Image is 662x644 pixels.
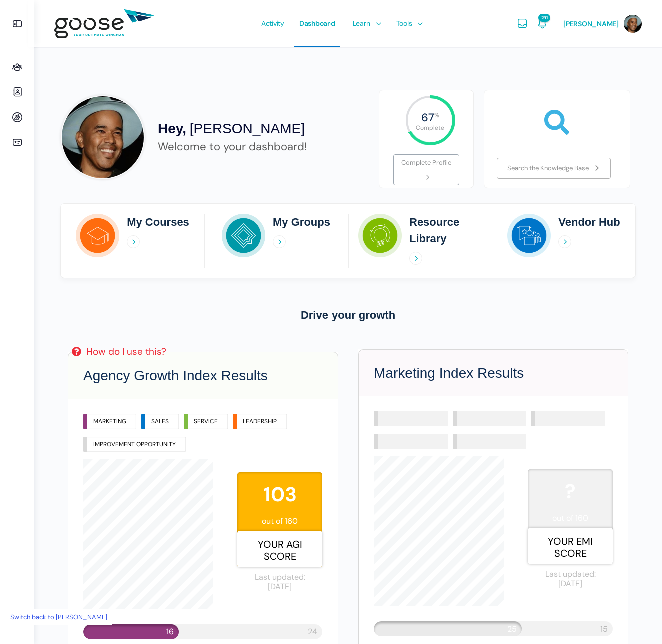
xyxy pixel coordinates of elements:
[190,121,305,136] span: [PERSON_NAME]
[507,214,551,257] img: Vendor Hub
[507,163,589,173] span: Search the Knowledge Base
[83,624,179,639] div: 16
[86,345,166,358] div: How do I use this?
[68,345,170,358] a: How do I use this?
[393,154,459,185] a: Complete Profile
[409,214,482,247] h2: Resource Library
[237,531,322,567] span: Your AGI Score
[151,418,169,425] p: SALES
[535,479,605,503] strong: ?
[612,596,662,644] iframe: Chat Widget
[222,214,265,257] img: My Groups
[60,308,636,323] h3: Drive your growth
[497,158,611,179] a: Search the Knowledge Base
[374,621,522,636] div: 25
[5,609,112,625] a: Switch back to [PERSON_NAME]
[528,528,613,564] span: Your EMI Score
[535,479,605,523] span: out of 160
[58,352,348,399] h3: Agency Growth Index Results
[538,14,550,22] span: 291
[348,214,492,268] a: Resource Library Resource Library
[194,418,218,425] p: SERVICE
[243,418,277,425] p: LEADERSHIP
[273,214,330,230] h2: My Groups
[558,214,620,230] h2: Vendor Hub
[374,621,613,636] div: 15
[158,138,307,155] div: Welcome to your dashboard!
[83,624,322,639] div: 24
[492,214,635,268] a: Vendor Hub Vendor Hub
[93,441,176,448] p: IMPROVEMENT OPPORTUNITY
[528,569,613,588] span: Last updated: [DATE]
[68,338,70,350] img: Email Icons – white
[358,214,402,257] img: Resource Library
[245,482,315,506] strong: 103
[158,121,186,136] span: Hey,
[245,482,315,526] span: out of 160
[204,214,348,268] a: My Groups My Groups
[93,418,126,425] p: MARKETING
[61,214,204,268] a: My Courses My Courses
[563,19,619,28] span: [PERSON_NAME]
[76,214,119,257] img: My Courses
[127,214,189,230] h2: My Courses
[237,572,322,591] span: Last updated: [DATE]
[349,350,638,397] h3: Marketing Index Results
